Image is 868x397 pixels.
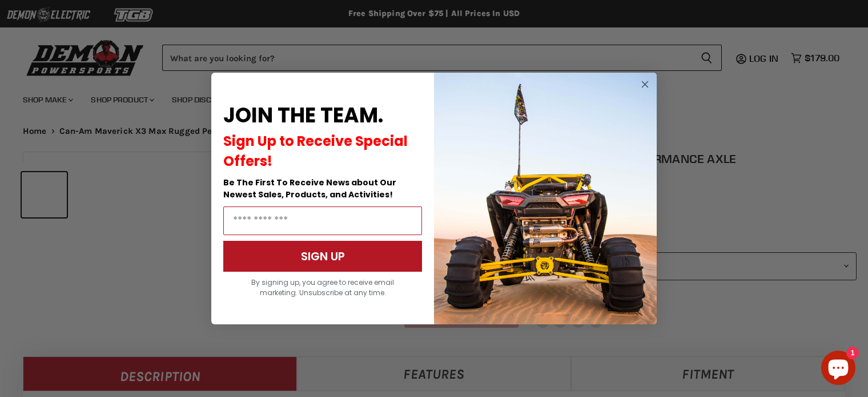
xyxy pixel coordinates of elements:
inbox-online-store-chat: Shopify online store chat [818,351,859,388]
span: JOIN THE TEAM. [223,101,383,130]
button: Close dialog [638,77,652,92]
span: Sign Up to Receive Special Offers! [223,132,408,170]
img: a9095488-b6e7-41ba-879d-588abfab540b.jpeg [434,73,657,324]
button: SIGN UP [223,241,422,272]
span: By signing up, you agree to receive email marketing. Unsubscribe at any time. [251,277,394,297]
input: Email Address [223,207,422,235]
span: Be The First To Receive News about Our Newest Sales, Products, and Activities! [223,177,396,200]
